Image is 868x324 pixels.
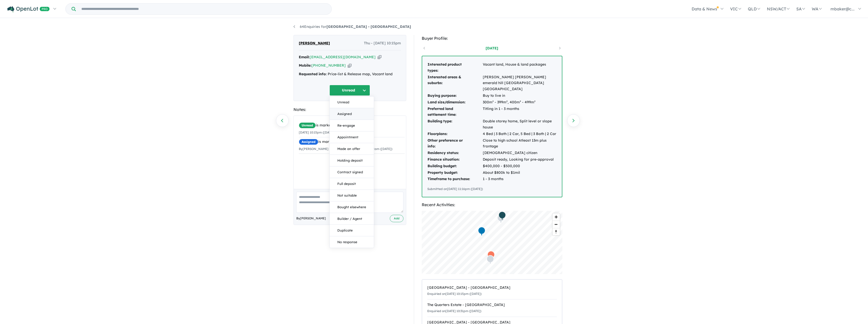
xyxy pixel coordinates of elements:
td: $400,000 - $500,000 [483,163,557,169]
canvas: Map [422,211,562,274]
td: 4 Bed | 3 Bath | 2 Car, 5 Bed | 3 Bath | 2 Car [483,131,557,137]
small: Enquiried on [DATE] 10:31pm ([DATE]) [427,309,481,313]
button: Copy [348,63,352,68]
button: Zoom out [552,221,560,228]
div: is marked. [299,139,405,145]
td: Building budget: [427,163,483,169]
td: 1 - 3 months [483,176,557,182]
div: is marked. [299,122,405,128]
div: Map marker [498,211,506,221]
td: Close to high school Atleast 13m plus frontage [483,137,557,150]
div: The Quarters Estate - [GEOGRAPHIC_DATA] [427,302,557,308]
small: By [PERSON_NAME]​​​​ [PERSON_NAME] - [DATE] 11:02am ([DATE]) [299,147,392,151]
a: 64Enquiries for[GEOGRAPHIC_DATA] - [GEOGRAPHIC_DATA] [293,24,411,29]
button: Re-engage [330,120,374,131]
td: Interested product types: [427,61,483,74]
strong: Requested info: [299,72,327,76]
td: Deposit ready, Looking for pre-approval [483,156,557,163]
div: Recent Activities: [422,201,562,208]
td: Floorplans: [427,131,483,137]
div: Map marker [487,251,495,260]
a: [EMAIL_ADDRESS][DOMAIN_NAME] [310,55,376,59]
button: Made an offer [330,143,374,155]
td: Land size/dimension: [427,99,483,106]
button: Zoom in [552,213,560,221]
button: Not suitable [330,190,374,201]
td: [PERSON_NAME] [PERSON_NAME] emerald hill [GEOGRAPHIC_DATA] [GEOGRAPHIC_DATA] [483,74,557,92]
button: No response [330,236,374,248]
small: [DATE] 10:15pm ([DATE]) [299,130,335,134]
span: Assigned [299,139,318,145]
img: Openlot PRO Logo White [7,6,50,12]
div: Map marker [497,214,505,223]
div: Map marker [486,255,494,264]
button: Add [390,215,403,222]
td: Finance situation: [427,156,483,163]
button: Holding deposit [330,155,374,166]
td: Double storey home, Split level or slope house [483,118,557,131]
span: [PERSON_NAME] [299,40,330,46]
button: Builder / Agent [330,213,374,225]
td: Titling in 1 - 3 months [483,106,557,118]
td: [DEMOGRAPHIC_DATA] citizen [483,150,557,156]
input: Try estate name, suburb, builder or developer [77,4,330,14]
td: Timeframe to purchase: [427,176,483,182]
a: [DATE] [470,46,513,51]
td: Residency status: [427,150,483,156]
a: [PHONE_NUMBER] [311,63,346,68]
button: Full deposit [330,178,374,190]
span: Unread [299,122,316,128]
td: Other preference or info: [427,137,483,150]
div: Price-list & Release map, Vacant land [299,71,401,77]
a: The Quarters Estate - [GEOGRAPHIC_DATA]Enquiried on[DATE] 10:31pm ([DATE]) [427,299,557,317]
td: About $800k to $1mil [483,169,557,176]
div: Unread [329,96,374,248]
small: Enquiried on [DATE] 10:15pm ([DATE]) [427,292,482,296]
strong: [GEOGRAPHIC_DATA] - [GEOGRAPHIC_DATA] [326,24,411,29]
div: [GEOGRAPHIC_DATA] - [GEOGRAPHIC_DATA] [427,285,557,291]
button: Bought elsewhere [330,201,374,213]
td: Buying purpose: [427,92,483,99]
strong: Email: [299,55,310,59]
button: Contract signed [330,166,374,178]
span: mbaker@c... [830,6,855,11]
td: Building type: [427,118,483,131]
button: Duplicate [330,225,374,236]
span: By [PERSON_NAME] [296,216,326,221]
button: Unread [329,85,370,96]
div: Buyer Profile: [422,35,562,42]
td: Buy to live in [483,92,557,99]
span: Thu - [DATE] 10:15pm [364,40,401,46]
td: 300m² - 399m², 400m² - 499m² [483,99,557,106]
strong: Mobile: [299,63,311,68]
td: Interested areas & suburbs: [427,74,483,92]
div: Submitted on [DATE] 11:16pm ([DATE]) [427,186,557,192]
button: Appointment [330,131,374,143]
button: Unread [330,97,374,108]
a: [GEOGRAPHIC_DATA] - [GEOGRAPHIC_DATA]Enquiried on[DATE] 10:15pm ([DATE]) [427,282,557,300]
td: Property budget: [427,169,483,176]
td: Preferred land settlement time: [427,106,483,118]
td: Vacant land, House & land packages [483,61,557,74]
nav: breadcrumb [293,24,575,30]
button: Copy [378,54,381,60]
div: Notes: [293,106,406,113]
div: Map marker [478,227,485,236]
button: Assigned [330,108,374,120]
button: Reset bearing to north [552,228,560,235]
